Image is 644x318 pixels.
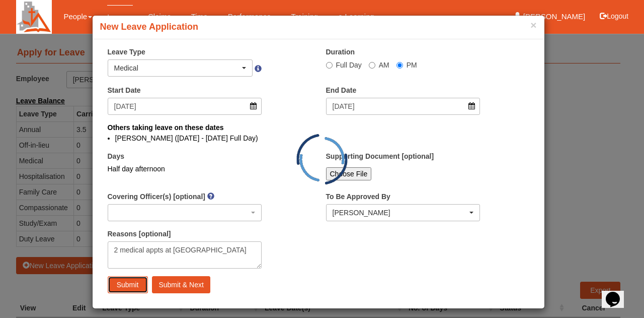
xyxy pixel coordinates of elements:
label: Supporting Document [optional] [326,151,434,161]
div: [PERSON_NAME] [333,208,468,218]
label: End Date [326,85,357,95]
span: AM [379,61,389,69]
label: Reasons [optional] [108,229,171,239]
label: Days [108,151,124,161]
input: d/m/yyyy [326,98,480,115]
input: d/m/yyyy [108,98,262,115]
input: Submit & Next [152,276,210,293]
label: Duration [326,47,355,57]
span: PM [407,61,417,69]
div: Half day afternoon [108,164,262,174]
label: Leave Type [108,47,145,57]
input: Submit [108,276,148,293]
button: Medical [108,59,253,77]
label: Start Date [108,85,141,95]
b: New Leave Application [100,22,198,32]
button: × [530,20,536,30]
label: Covering Officer(s) [optional] [108,192,205,202]
iframe: chat widget [602,278,634,308]
li: [PERSON_NAME] ([DATE] - [DATE] Full Day) [115,133,522,143]
label: To Be Approved By [326,192,390,202]
span: Full Day [336,61,362,69]
div: Medical [114,63,240,73]
button: Benjamin Lee Gin Huat [326,204,480,221]
b: Others taking leave on these dates [108,123,224,132]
